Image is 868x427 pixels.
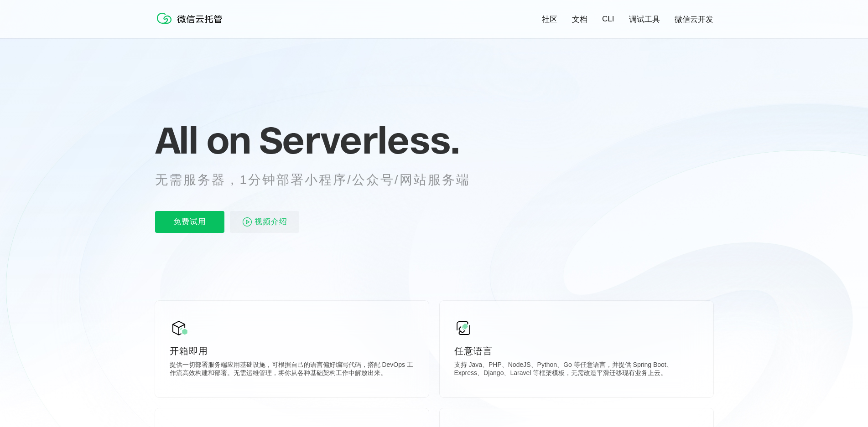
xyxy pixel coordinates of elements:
span: 视频介绍 [255,211,287,233]
a: 社区 [542,14,557,25]
img: video_play.svg [242,216,253,227]
a: CLI [602,15,614,24]
p: 任意语言 [454,345,699,357]
p: 免费试用 [155,211,224,233]
p: 无需服务器，1分钟部署小程序/公众号/网站服务端 [155,171,487,189]
span: All on [155,117,250,163]
a: 微信云托管 [155,21,228,29]
p: 开箱即用 [170,345,414,357]
p: 提供一切部署服务端应用基础设施，可根据自己的语言偏好编写代码，搭配 DevOps 工作流高效构建和部署。无需运维管理，将你从各种基础架构工作中解放出来。 [170,361,414,379]
a: 微信云开发 [675,14,713,25]
a: 调试工具 [629,14,660,25]
a: 文档 [572,14,587,25]
span: Serverless. [259,117,459,163]
p: 支持 Java、PHP、NodeJS、Python、Go 等任意语言，并提供 Spring Boot、Express、Django、Laravel 等框架模板，无需改造平滑迁移现有业务上云。 [454,361,699,379]
img: 微信云托管 [155,9,228,27]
